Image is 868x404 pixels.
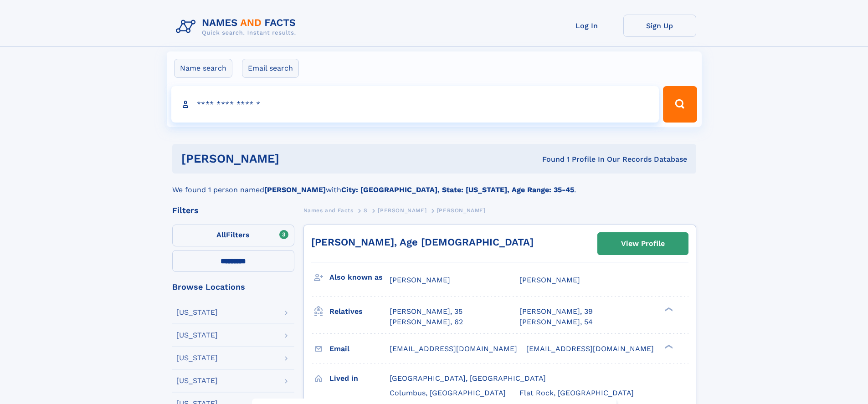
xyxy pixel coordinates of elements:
div: View Profile [621,233,665,254]
label: Name search [174,59,232,78]
b: City: [GEOGRAPHIC_DATA], State: [US_STATE], Age Range: 35-45 [341,185,574,194]
span: Flat Rock, [GEOGRAPHIC_DATA] [519,389,634,397]
a: [PERSON_NAME], 54 [519,317,593,327]
span: [PERSON_NAME] [390,276,450,284]
div: Filters [172,206,294,215]
span: [EMAIL_ADDRESS][DOMAIN_NAME] [526,344,654,353]
span: [PERSON_NAME] [437,207,486,214]
b: [PERSON_NAME] [264,185,326,194]
span: S [364,207,368,214]
label: Filters [172,225,294,246]
h3: Lived in [329,371,390,386]
h3: Relatives [329,304,390,319]
div: [US_STATE] [176,377,218,384]
div: Browse Locations [172,283,294,291]
a: [PERSON_NAME], 39 [519,307,593,317]
a: [PERSON_NAME], Age [DEMOGRAPHIC_DATA] [311,236,534,248]
a: S [364,205,368,216]
h1: [PERSON_NAME] [181,153,411,164]
div: We found 1 person named with . [172,174,696,195]
h3: Email [329,341,390,357]
div: [US_STATE] [176,354,218,362]
a: [PERSON_NAME] [378,205,426,216]
a: [PERSON_NAME], 35 [390,307,462,317]
span: Columbus, [GEOGRAPHIC_DATA] [390,389,506,397]
a: View Profile [598,233,688,255]
span: [GEOGRAPHIC_DATA], [GEOGRAPHIC_DATA] [390,374,546,383]
div: Found 1 Profile In Our Records Database [411,154,687,164]
div: [US_STATE] [176,332,218,339]
div: ❯ [663,343,673,349]
input: search input [171,86,659,123]
div: ❯ [663,307,673,312]
a: Sign Up [623,15,696,37]
a: Log In [550,15,623,37]
a: Names and Facts [303,205,354,216]
span: [EMAIL_ADDRESS][DOMAIN_NAME] [390,344,517,353]
div: [US_STATE] [176,309,218,316]
h3: Also known as [329,270,390,285]
button: Search Button [663,86,697,123]
span: [PERSON_NAME] [378,207,426,214]
span: [PERSON_NAME] [519,276,580,284]
a: [PERSON_NAME], 62 [390,317,463,327]
label: Email search [242,59,299,78]
img: Logo Names and Facts [172,15,303,39]
span: All [216,230,226,239]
